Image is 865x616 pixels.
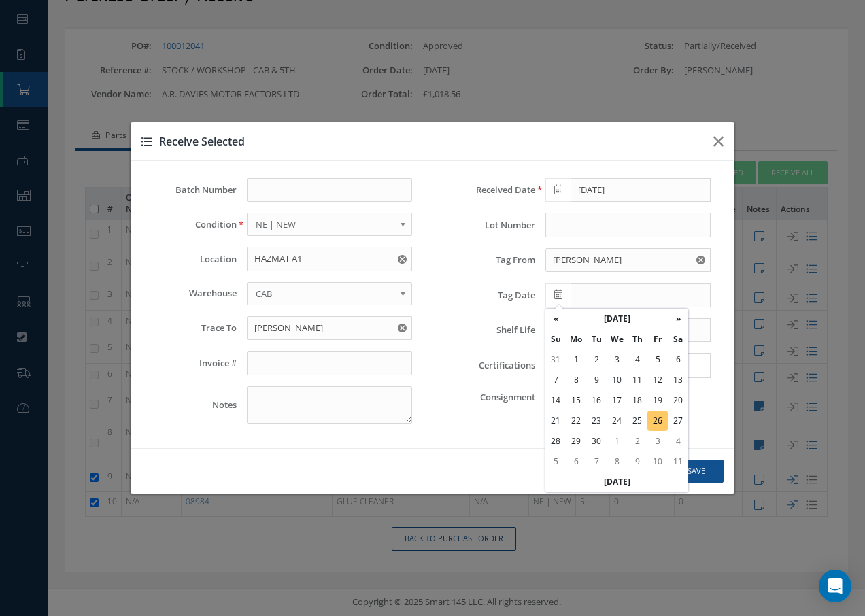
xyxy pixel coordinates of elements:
[607,370,627,390] td: 10
[545,370,566,390] td: 7
[607,451,627,472] td: 8
[395,247,412,271] button: Reset
[586,329,607,349] th: Tu
[566,309,668,329] th: [DATE]
[443,360,535,371] label: Certifications
[144,288,237,298] label: Warehouse
[668,411,688,431] td: 27
[545,390,566,411] td: 14
[256,286,394,302] span: CAB
[144,254,237,264] label: Location
[247,316,412,341] input: Trace To
[668,431,688,451] td: 4
[545,309,566,329] th: «
[696,256,705,264] svg: Reset
[668,309,688,329] th: »
[395,316,412,341] button: Reset
[607,411,627,431] td: 24
[694,248,711,273] button: Reset
[443,290,535,301] label: Tag Date
[607,329,627,349] th: We
[443,220,535,230] label: Lot Number
[398,324,407,332] svg: Reset
[627,451,647,472] td: 9
[607,349,627,370] td: 3
[566,370,586,390] td: 8
[566,451,586,472] td: 6
[586,370,607,390] td: 9
[443,325,535,335] label: Shelf Life
[586,431,607,451] td: 30
[144,358,237,369] label: Invoice #
[566,390,586,411] td: 15
[627,390,647,411] td: 18
[256,216,394,233] span: NE | NEW
[819,570,851,602] div: Open Intercom Messenger
[668,370,688,390] td: 13
[627,329,647,349] th: Th
[144,400,237,410] label: Notes
[566,349,586,370] td: 1
[144,323,237,333] label: Trace To
[586,349,607,370] td: 2
[627,370,647,390] td: 11
[545,451,566,472] td: 5
[607,431,627,451] td: 1
[627,411,647,431] td: 25
[586,390,607,411] td: 16
[443,185,535,195] label: Received Date
[545,472,688,492] th: [DATE]
[586,411,607,431] td: 23
[398,255,407,264] svg: Reset
[586,451,607,472] td: 7
[647,390,668,411] td: 19
[545,349,566,370] td: 31
[668,329,688,349] th: Sa
[627,431,647,451] td: 2
[566,329,586,349] th: Mo
[668,451,688,472] td: 11
[669,460,724,483] button: Save
[545,411,566,431] td: 21
[668,349,688,370] td: 6
[668,390,688,411] td: 20
[647,349,668,370] td: 5
[647,329,668,349] th: Fr
[647,411,668,431] td: 26
[159,134,245,149] span: Receive Selected
[247,247,412,271] input: Location
[627,349,647,370] td: 4
[647,370,668,390] td: 12
[647,451,668,472] td: 10
[647,431,668,451] td: 3
[443,392,535,403] label: Consignment
[144,220,237,230] label: Condition
[607,390,627,411] td: 17
[144,185,237,195] label: Batch Number
[566,411,586,431] td: 22
[443,255,535,265] label: Tag From
[545,431,566,451] td: 28
[566,431,586,451] td: 29
[545,248,711,273] input: Tag From
[545,329,566,349] th: Su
